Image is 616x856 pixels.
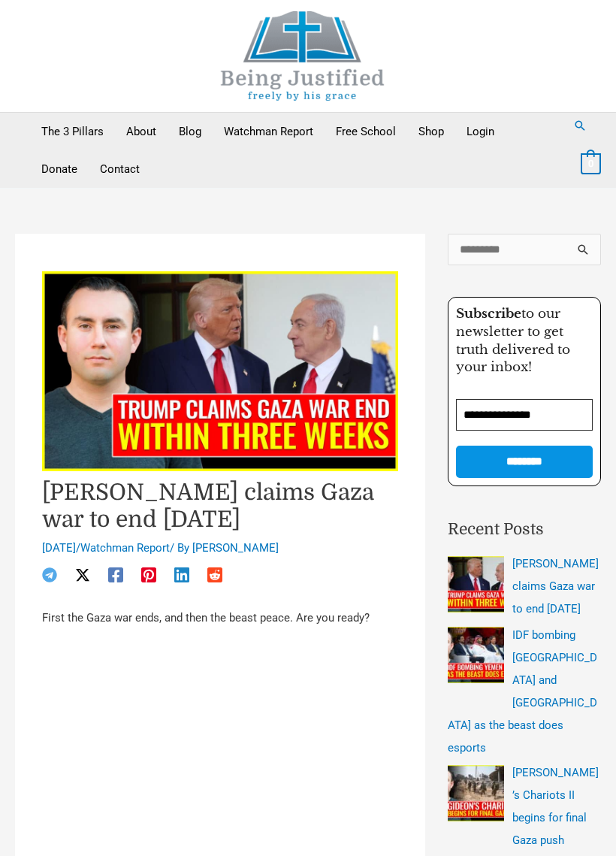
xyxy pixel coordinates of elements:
img: Being Justified [190,11,415,101]
a: Watchman Report [80,541,170,555]
a: Reddit [207,567,222,582]
a: Shop [407,113,455,150]
strong: Subscribe [456,306,521,322]
a: Twitter / X [75,567,90,582]
input: Email Address * [456,399,593,431]
a: [PERSON_NAME]’s Chariots II begins for final Gaza push [512,766,599,847]
a: Blog [168,113,213,150]
span: 0 [588,158,593,169]
a: Free School [325,113,407,150]
iframe: 2025-08-28 [42,647,398,848]
a: Linkedin [174,567,189,582]
a: About [115,113,168,150]
span: [DATE] [42,541,76,555]
a: [PERSON_NAME] [192,541,279,555]
div: / / By [42,540,398,557]
a: Watchman Report [213,113,325,150]
a: Donate [30,150,89,188]
a: Pinterest [141,567,156,582]
a: Contact [89,150,151,188]
a: Search button [573,119,587,132]
a: Telegram [42,567,57,582]
a: Login [455,113,506,150]
a: The 3 Pillars [30,113,115,150]
a: [PERSON_NAME] claims Gaza war to end [DATE] [512,557,599,616]
a: IDF bombing [GEOGRAPHIC_DATA] and [GEOGRAPHIC_DATA] as the beast does esports [448,628,597,755]
h1: [PERSON_NAME] claims Gaza war to end [DATE] [42,479,398,533]
p: First the Gaza war ends, and then the beast peace. Are you ready? [42,608,398,629]
span: to our newsletter to get truth delivered to your inbox! [456,306,570,375]
nav: Primary Site Navigation [30,113,558,188]
a: Facebook [108,567,123,582]
h2: Recent Posts [448,518,601,542]
a: View Shopping Cart, empty [581,156,601,170]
